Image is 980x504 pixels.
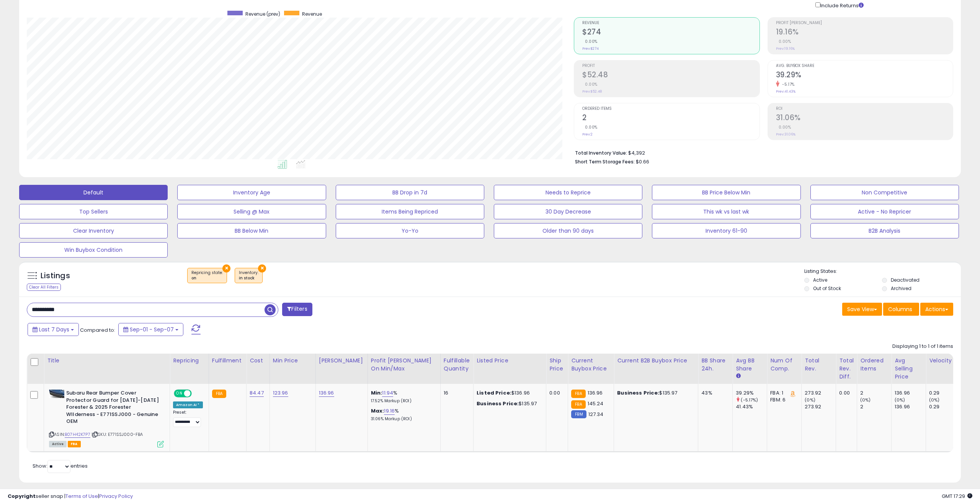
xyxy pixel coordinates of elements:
[41,271,70,281] h5: Listings
[582,82,598,87] small: 0.00%
[177,185,326,200] button: Inventory Age
[575,150,627,156] b: Total Inventory Value:
[239,270,258,281] span: Inventory :
[336,185,484,200] button: BB Drop in 7d
[371,357,437,373] div: Profit [PERSON_NAME] on Min/Max
[477,389,511,396] b: Listed Price:
[860,357,888,373] div: Ordered Items
[588,400,604,407] span: 145.24
[920,303,953,316] button: Actions
[636,158,649,165] span: $0.66
[65,431,90,438] a: B07H42K7P7
[942,493,972,500] span: 2025-09-15 17:29 GMT
[250,389,264,397] a: 84.47
[701,390,727,396] div: 43%
[617,389,659,396] b: Business Price:
[91,431,143,437] span: | SKU: E771SSJ000-FBA
[776,39,791,44] small: 0.00%
[839,390,851,396] div: 0.00
[371,390,434,404] div: %
[588,389,603,396] span: 136.96
[19,204,168,219] button: Top Sellers
[222,264,230,272] button: ×
[776,124,791,130] small: 0.00%
[652,223,800,238] button: Inventory 61-90
[575,148,947,157] li: $4,392
[891,285,911,292] label: Archived
[173,410,203,427] div: Preset:
[652,185,800,200] button: BB Price Below Min
[19,223,168,238] button: Clear Inventory
[582,39,598,44] small: 0.00%
[245,11,280,17] span: Revenue (prev)
[130,326,174,333] span: Sep-01 - Sep-07
[371,408,434,422] div: %
[776,132,795,137] small: Prev: 31.06%
[477,390,540,396] div: $136.96
[371,416,434,422] p: 31.06% Markup (ROI)
[810,185,959,200] button: Non Competitive
[582,132,593,137] small: Prev: 2
[888,305,912,313] span: Columns
[549,357,565,373] div: Ship Price
[776,64,953,68] span: Avg. Buybox Share
[582,64,759,68] span: Profit
[65,493,98,500] a: Terms of Use
[701,357,729,373] div: BB Share 24h.
[477,400,540,407] div: $135.97
[549,390,562,396] div: 0.00
[813,285,841,292] label: Out of Stock
[336,204,484,219] button: Items Being Repriced
[895,390,926,396] div: 136.96
[813,277,827,283] label: Active
[302,11,322,17] span: Revenue
[929,403,960,410] div: 0.29
[282,303,312,316] button: Filters
[49,441,67,447] span: All listings currently available for purchase on Amazon
[444,390,467,396] div: 16
[273,389,288,397] a: 123.96
[336,223,484,238] button: Yo-Yo
[736,403,767,410] div: 41.43%
[371,407,384,414] b: Max:
[736,373,740,380] small: Avg BB Share.
[571,390,585,398] small: FBA
[477,357,543,365] div: Listed Price
[33,462,88,470] span: Show: entries
[582,107,759,111] span: Ordered Items
[494,204,642,219] button: 30 Day Decrease
[883,303,919,316] button: Columns
[776,113,953,124] h2: 31.06%
[258,264,266,272] button: ×
[770,390,795,396] div: FBA: 1
[49,390,64,398] img: 31qBRrUG2pL._SL40_.jpg
[8,493,133,500] div: seller snap | |
[177,204,326,219] button: Selling @ Max
[582,124,598,130] small: 0.00%
[8,493,36,500] strong: Copyright
[805,403,836,410] div: 273.92
[860,403,891,410] div: 2
[173,401,203,408] div: Amazon AI *
[776,89,795,94] small: Prev: 41.43%
[776,28,953,38] h2: 19.16%
[27,284,61,291] div: Clear All Filters
[175,390,184,397] span: ON
[842,303,882,316] button: Save View
[571,357,611,373] div: Current Buybox Price
[617,357,695,365] div: Current B2B Buybox Price
[47,357,167,365] div: Title
[895,403,926,410] div: 136.96
[736,390,767,396] div: 39.29%
[805,357,833,373] div: Total Rev.
[173,357,206,365] div: Repricing
[860,390,891,396] div: 2
[805,390,836,396] div: 273.92
[895,397,905,403] small: (0%)
[810,204,959,219] button: Active - No Repricer
[804,268,961,275] p: Listing States:
[617,390,692,396] div: $135.97
[895,357,923,381] div: Avg Selling Price
[582,70,759,81] h2: $52.48
[891,277,920,283] label: Deactivated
